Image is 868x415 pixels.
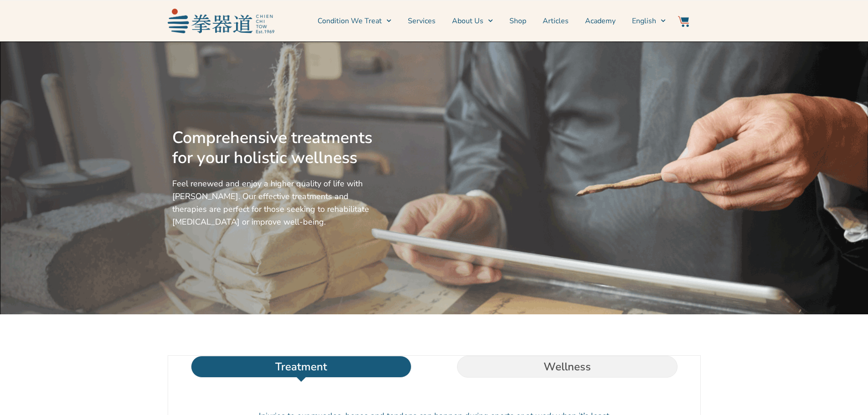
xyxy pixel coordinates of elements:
[585,10,616,32] a: Academy
[509,10,526,32] a: Shop
[172,128,376,168] h2: Comprehensive treatments for your holistic wellness
[279,10,666,32] nav: Menu
[543,10,569,32] a: Articles
[632,10,666,32] a: English
[318,10,391,32] a: Condition We Treat
[452,10,493,32] a: About Us
[632,15,656,26] span: English
[678,16,689,27] img: Website Icon-03
[408,10,436,32] a: Services
[172,177,376,228] p: Feel renewed and enjoy a higher quality of life with [PERSON_NAME]. Our effective treatments and ...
